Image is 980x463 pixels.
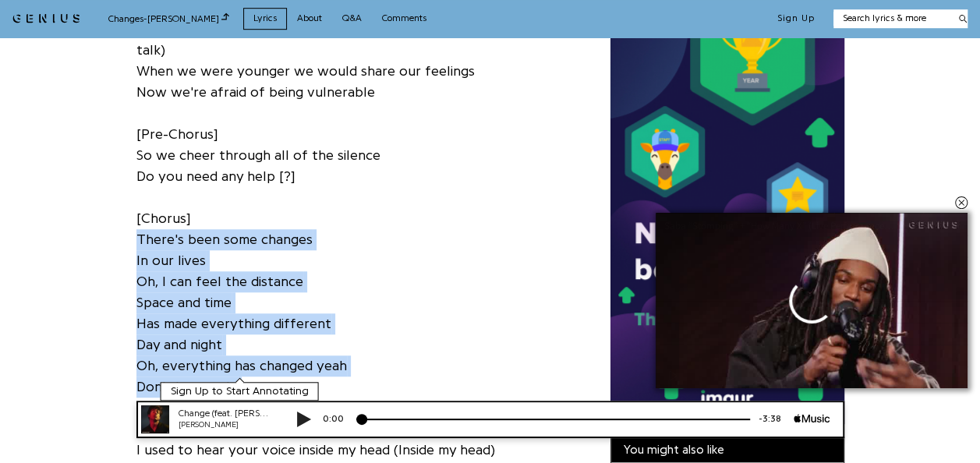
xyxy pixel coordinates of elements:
a: Comments [372,8,437,29]
div: Changes - [PERSON_NAME] [108,11,229,26]
a: Lyrics [243,8,287,29]
button: Sign Up [777,12,815,25]
a: Q&A [332,8,372,29]
button: Sign Up to Start Annotating [161,382,319,401]
a: About [287,8,332,29]
div: -3:38 [626,12,670,25]
input: Search lyrics & more [833,12,950,25]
